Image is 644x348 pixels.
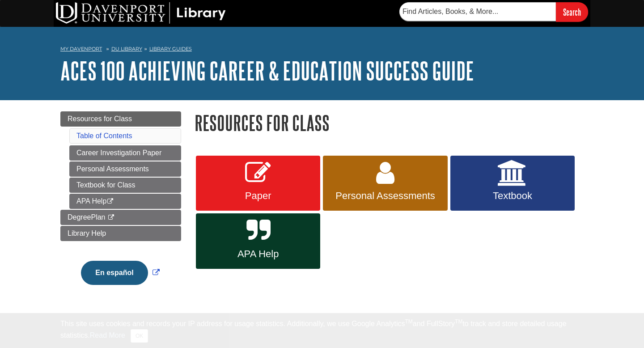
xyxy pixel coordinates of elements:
[203,248,314,260] span: APA Help
[457,190,568,202] span: Textbook
[68,229,106,237] span: Library Help
[60,226,181,241] a: Library Help
[106,199,114,204] i: This link opens in a new window
[556,2,588,21] input: Search
[203,190,314,202] span: Paper
[90,331,125,339] a: Read More
[405,318,412,325] sup: TM
[60,210,181,225] a: DegreePlan
[330,190,441,202] span: Personal Assessments
[69,161,181,177] a: Personal Assessments
[60,111,181,127] a: Resources for Class
[111,46,142,52] a: DU Library
[79,269,161,276] a: Link opens in new window
[196,156,320,211] a: Paper
[399,2,556,21] input: Find Articles, Books, & More...
[69,145,181,161] a: Career Investigation Paper
[60,111,181,300] div: Guide Page Menu
[107,215,115,221] i: This link opens in a new window
[69,194,181,209] a: APA Help
[60,43,584,57] nav: breadcrumb
[56,2,226,24] img: DU Library
[196,213,320,269] a: APA Help
[69,178,181,193] a: Textbook for Class
[60,57,474,85] a: ACES 100 Achieving Career & Education Success Guide
[195,111,584,134] h1: Resources for Class
[323,156,447,211] a: Personal Assessments
[450,156,575,211] a: Textbook
[68,115,132,123] span: Resources for Class
[455,318,462,325] sup: TM
[399,2,588,21] form: Searches DU Library's articles, books, and more
[76,132,132,140] a: Table of Contents
[131,329,148,343] button: Close
[68,213,106,221] span: DegreePlan
[81,261,148,285] button: En español
[60,45,102,53] a: My Davenport
[149,46,192,52] a: Library Guides
[60,318,584,343] div: This site uses cookies and records your IP address for usage statistics. Additionally, we use Goo...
